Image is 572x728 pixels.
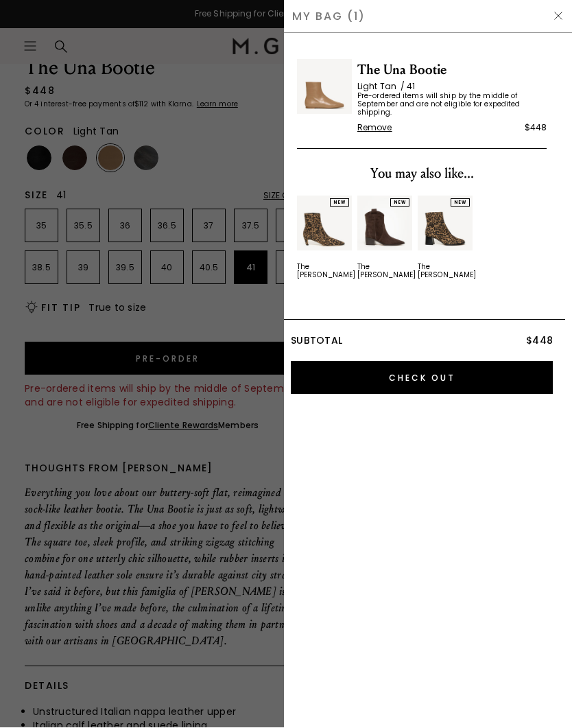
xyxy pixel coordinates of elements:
img: 7389678796859_01_Main_New_TheDelfina_Leopard_PrintedLeather_290x387_crop_center.jpg [297,196,352,251]
span: Remove [357,123,392,134]
span: Light Tan [357,81,407,93]
input: Check Out [291,362,553,395]
div: The [PERSON_NAME] [357,263,416,280]
div: The [PERSON_NAME] [418,263,476,280]
a: NEWThe [PERSON_NAME] [418,196,473,280]
div: The [PERSON_NAME] [297,263,355,280]
span: Pre-ordered items will ship by the middle of September and are not eligible for expedited shipping. [357,93,547,117]
div: NEW [451,199,470,207]
img: 7255466442811_01_Main_New_TheRitaBasso_Ebony_Suede_290x387_crop_center.jpg [357,196,412,251]
span: The Una Bootie [357,60,547,82]
span: 41 [407,81,415,93]
img: 7389649731643_01_Main_New_TheCristina_Leopard_PrintedSuede_290x387_crop_center.jpg [418,196,473,251]
img: The Una Bootie [297,60,352,115]
span: $448 [526,334,553,348]
a: NEWThe [PERSON_NAME] [297,196,352,280]
a: NEWThe [PERSON_NAME] [357,196,412,280]
div: NEW [390,199,409,207]
img: Hide Drawer [553,11,564,22]
div: $448 [525,121,547,135]
span: Subtotal [291,334,342,348]
div: You may also like... [297,163,547,185]
div: NEW [330,199,349,207]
